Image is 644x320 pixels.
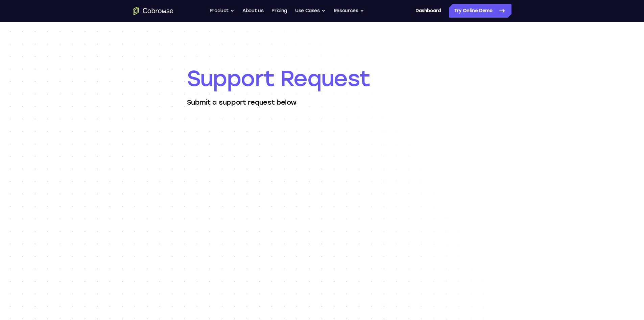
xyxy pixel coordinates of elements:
[133,7,173,15] a: Go to the home page
[415,4,441,18] a: Dashboard
[449,4,511,18] a: Try Online Demo
[295,4,326,18] button: Use Cases
[210,4,235,18] button: Product
[334,4,364,18] button: Resources
[271,4,287,18] a: Pricing
[242,4,263,18] a: About us
[187,65,457,92] h1: Support Request
[187,98,457,107] p: Submit a support request below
